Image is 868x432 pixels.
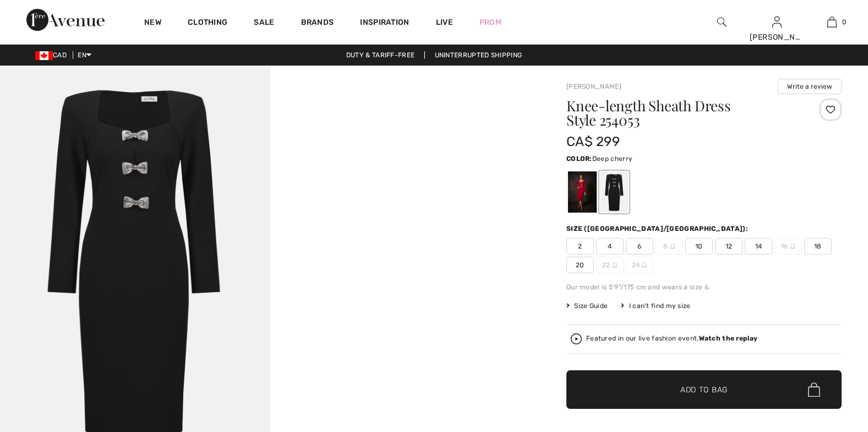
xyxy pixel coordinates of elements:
div: Black [600,171,629,213]
img: ring-m.svg [642,262,647,268]
span: 22 [596,257,624,273]
strong: Watch the replay [699,334,758,342]
div: I can't find my size [621,301,690,311]
span: 12 [715,238,743,255]
a: Prom [479,17,501,28]
span: 24 [626,257,653,273]
a: Sale [254,18,274,29]
h1: Knee-length Sheath Dress Style 254053 [566,99,796,127]
div: Featured in our live fashion event. [586,335,757,342]
span: EN [78,51,91,59]
img: search the website [717,15,727,29]
span: 8 [656,238,683,255]
span: 10 [685,238,713,255]
span: 0 [842,17,847,27]
img: My Bag [827,15,837,29]
button: Write a review [778,79,842,94]
span: Size Guide [566,301,608,311]
span: 20 [566,257,594,273]
span: Add to Bag [680,384,728,396]
div: [PERSON_NAME] [750,31,804,43]
div: Deep cherry [568,171,597,213]
a: [PERSON_NAME] [566,83,621,90]
a: Clothing [188,18,227,29]
img: ring-m.svg [670,244,675,249]
img: Canadian Dollar [35,51,53,60]
span: 6 [626,238,653,255]
span: Inspiration [360,18,409,29]
span: 4 [596,238,624,255]
div: Our model is 5'9"/175 cm and wears a size 6. [566,282,842,292]
img: ring-m.svg [612,262,618,268]
span: CAD [35,51,71,59]
button: Add to Bag [566,370,842,409]
img: My Info [772,15,782,29]
img: 1ère Avenue [26,9,105,31]
span: CA$ 299 [566,134,620,149]
span: 16 [774,238,802,255]
a: Brands [301,18,334,29]
a: 0 [805,15,859,29]
a: New [144,18,161,29]
span: Deep cherry [592,155,632,163]
div: Size ([GEOGRAPHIC_DATA]/[GEOGRAPHIC_DATA]): [566,224,750,234]
span: Color: [566,155,592,163]
img: Watch the replay [571,333,582,344]
img: Bag.svg [808,382,820,397]
span: 18 [804,238,832,255]
img: ring-m.svg [790,244,795,249]
video: Your browser does not support the video tag. [270,66,541,201]
a: Live [436,17,453,28]
span: 2 [566,238,594,255]
span: 14 [745,238,772,255]
a: Sign In [772,17,782,27]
